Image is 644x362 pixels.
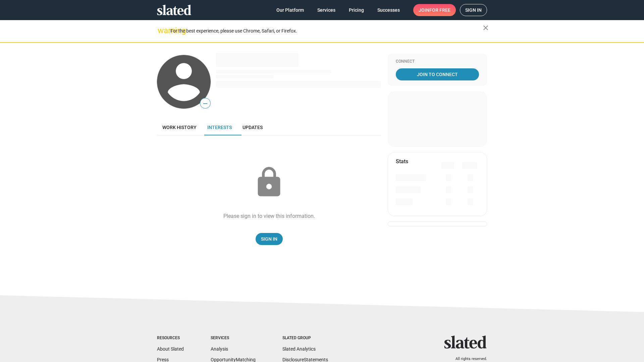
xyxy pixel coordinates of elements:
[157,346,184,352] a: About Slated
[243,125,263,130] span: Updates
[271,4,309,16] a: Our Platform
[256,233,283,245] a: Sign In
[429,4,450,16] span: for free
[482,24,490,32] mat-icon: close
[170,26,483,36] div: For the best experience, please use Chrome, Safari, or Firefox.
[312,4,341,16] a: Services
[377,4,400,16] span: Successes
[261,233,277,245] span: Sign In
[252,166,286,199] mat-icon: lock
[157,336,184,341] div: Resources
[202,119,237,135] a: Interests
[349,4,364,16] span: Pricing
[465,4,482,16] span: Sign in
[282,336,328,341] div: Slated Group
[211,346,228,352] a: Analysis
[282,346,316,352] a: Slated Analytics
[276,4,304,16] span: Our Platform
[162,125,197,130] span: Work history
[223,213,315,220] div: Please sign in to view this information.
[200,99,210,108] span: —
[157,119,202,135] a: Work history
[317,4,335,16] span: Services
[343,4,369,16] a: Pricing
[211,336,256,341] div: Services
[207,125,232,130] span: Interests
[460,4,487,16] a: Sign in
[419,4,450,16] span: Join
[396,59,479,64] div: Connect
[396,158,408,165] mat-card-title: Stats
[237,119,268,135] a: Updates
[396,68,479,80] a: Join To Connect
[397,68,478,80] span: Join To Connect
[372,4,405,16] a: Successes
[413,4,456,16] a: Joinfor free
[158,26,166,35] mat-icon: warning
